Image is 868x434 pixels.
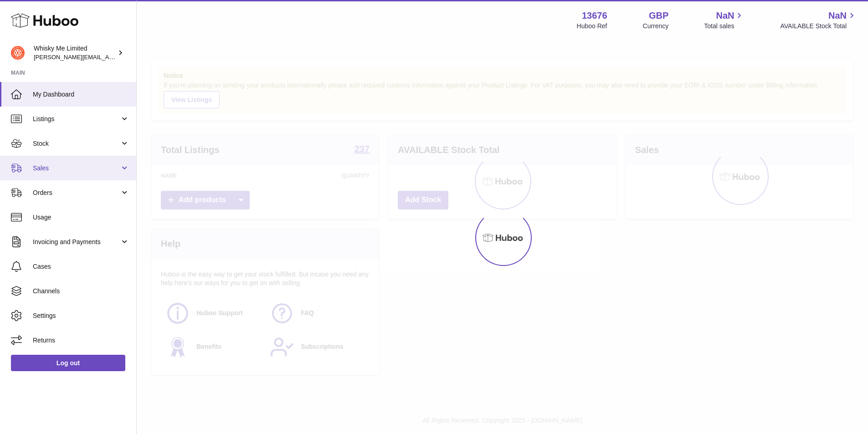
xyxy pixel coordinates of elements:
strong: 13676 [582,10,607,22]
span: Cases [33,262,129,271]
span: AVAILABLE Stock Total [780,22,857,31]
span: NaN [828,10,847,22]
span: NaN [716,10,734,22]
span: Settings [33,311,129,320]
span: Listings [33,115,120,123]
span: Sales [33,164,120,173]
span: Usage [33,213,129,222]
span: Total sales [704,22,745,31]
a: NaN AVAILABLE Stock Total [780,10,857,31]
span: [PERSON_NAME][EMAIL_ADDRESS][DOMAIN_NAME] [34,53,183,61]
span: Orders [33,189,120,197]
span: Stock [33,139,120,148]
span: Returns [33,336,129,345]
span: My Dashboard [33,90,129,99]
strong: GBP [649,10,668,22]
img: frances@whiskyshop.com [11,46,25,60]
div: Whisky Me Limited [34,44,116,61]
div: Currency [643,22,669,31]
div: Huboo Ref [577,22,607,31]
span: Channels [33,287,129,296]
span: Invoicing and Payments [33,238,120,246]
a: NaN Total sales [704,10,745,31]
a: Log out [11,355,125,371]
